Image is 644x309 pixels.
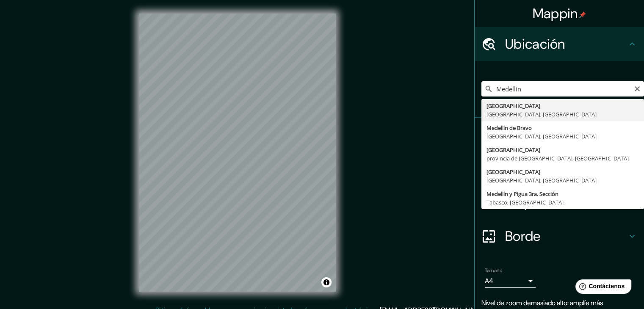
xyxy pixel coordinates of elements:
[475,118,644,152] div: Patas
[475,219,644,253] div: Borde
[486,168,540,176] font: [GEOGRAPHIC_DATA]
[475,185,644,219] div: Disposición
[486,132,597,140] font: [GEOGRAPHIC_DATA], [GEOGRAPHIC_DATA]
[475,27,644,61] div: Ubicación
[481,298,603,307] font: Nivel de zoom demasiado alto: amplíe más
[139,14,336,292] canvas: Mapa
[486,177,597,184] font: [GEOGRAPHIC_DATA], [GEOGRAPHIC_DATA]
[485,267,502,274] font: Tamaño
[485,276,493,285] font: A4
[533,5,578,22] font: Mappin
[569,276,635,300] iframe: Lanzador de widgets de ayuda
[486,199,564,206] font: Tabasco, [GEOGRAPHIC_DATA]
[634,84,641,92] button: Claro
[579,11,586,18] img: pin-icon.png
[486,110,597,118] font: [GEOGRAPHIC_DATA], [GEOGRAPHIC_DATA]
[481,81,644,97] input: Elige tu ciudad o zona
[486,102,540,110] font: [GEOGRAPHIC_DATA]
[475,152,644,185] div: Estilo
[486,146,540,154] font: [GEOGRAPHIC_DATA]
[321,277,332,287] button: Activar o desactivar atribución
[505,35,565,53] font: Ubicación
[486,124,532,132] font: Medellín de Bravo
[486,190,558,198] font: Medellín y Pigua 3ra. Sección
[486,154,629,162] font: provincia de [GEOGRAPHIC_DATA], [GEOGRAPHIC_DATA]
[485,274,536,288] div: A4
[505,227,541,245] font: Borde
